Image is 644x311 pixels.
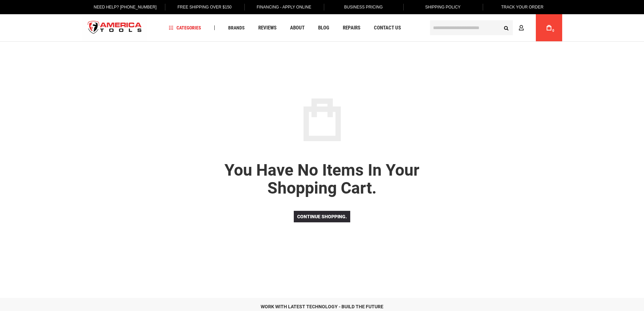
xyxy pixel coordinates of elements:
span: Blog [318,25,329,30]
a: store logo [82,15,148,41]
a: Contact Us [371,23,404,32]
p: You have no items in your shopping cart. [200,161,444,197]
span: Brands [228,25,245,30]
span: 0 [552,29,554,32]
a: Blog [315,23,332,32]
a: Categories [166,23,204,32]
span: Contact Us [374,25,401,30]
span: Reviews [258,25,277,30]
a: Continue shopping. [294,211,350,222]
span: Repairs [343,25,360,30]
a: Reviews [255,23,280,32]
a: About [287,23,308,32]
a: Brands [225,23,248,32]
span: About [290,25,305,30]
img: America Tools [82,15,148,41]
span: Categories [169,25,201,30]
a: Repairs [340,23,363,32]
a: 0 [543,14,555,41]
span: Shipping Policy [425,5,461,9]
button: Search [500,21,513,34]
